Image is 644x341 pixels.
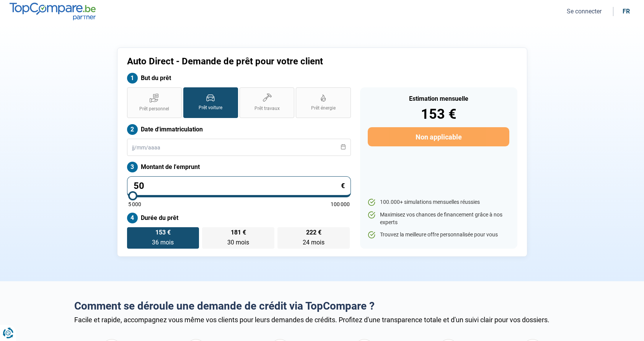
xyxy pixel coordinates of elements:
[152,239,174,246] span: 36 mois
[127,73,351,84] label: But du prêt
[368,127,509,146] button: Non applicable
[368,198,509,206] li: 100.000+ simulations mensuelles réussies
[368,107,509,121] div: 153 €
[127,213,351,223] label: Durée du prêt
[127,124,351,135] label: Date d'immatriculation
[306,230,321,236] span: 222 €
[231,230,246,236] span: 181 €
[227,239,249,246] span: 30 mois
[155,230,171,236] span: 153 €
[564,7,604,15] button: Se connecter
[303,239,324,246] span: 24 mois
[368,96,509,102] div: Estimation mensuelle
[199,105,222,111] span: Prêt voiture
[127,56,417,67] h1: Auto Direct - Demande de prêt pour votre client
[331,202,350,207] span: 100 000
[10,3,96,20] img: TopCompare.be
[74,316,570,324] div: Facile et rapide, accompagnez vous même vos clients pour leurs demandes de crédits. Profitez d'un...
[623,8,630,15] div: fr
[254,105,280,112] span: Prêt travaux
[139,106,169,112] span: Prêt personnel
[368,211,509,226] li: Maximisez vos chances de financement grâce à nos experts
[127,139,351,156] input: jj/mm/aaaa
[341,182,345,189] span: €
[74,300,570,313] h2: Comment se déroule une demande de crédit via TopCompare ?
[127,162,351,172] label: Montant de l'emprunt
[368,231,509,239] li: Trouvez la meilleure offre personnalisée pour vous
[311,105,336,111] span: Prêt énergie
[128,202,141,207] span: 5 000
